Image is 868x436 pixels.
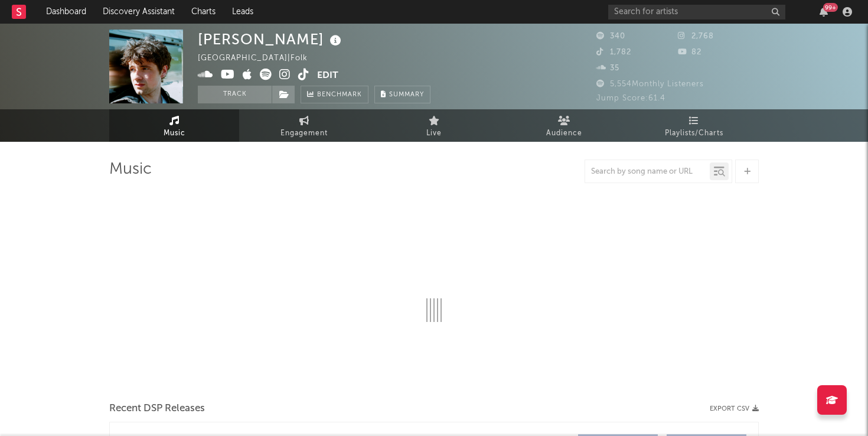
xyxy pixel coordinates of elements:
[823,3,838,12] div: 99 +
[301,86,368,103] a: Benchmark
[710,405,759,412] button: Export CSV
[678,48,701,56] span: 82
[109,402,205,416] span: Recent DSP Releases
[198,86,272,103] button: Track
[317,69,338,83] button: Edit
[109,109,239,142] a: Music
[596,32,625,40] span: 340
[239,109,369,142] a: Engagement
[198,30,344,49] div: [PERSON_NAME]
[608,5,785,19] input: Search for artists
[389,92,424,98] span: Summary
[280,126,328,141] span: Engagement
[374,86,430,103] button: Summary
[164,126,185,141] span: Music
[665,126,723,141] span: Playlists/Charts
[596,64,619,72] span: 35
[198,51,321,66] div: [GEOGRAPHIC_DATA] | Folk
[678,32,714,40] span: 2,768
[499,109,629,142] a: Audience
[426,126,442,141] span: Live
[317,88,362,102] span: Benchmark
[629,109,759,142] a: Playlists/Charts
[820,7,828,17] button: 99+
[596,48,631,56] span: 1,782
[369,109,499,142] a: Live
[596,80,704,88] span: 5,554 Monthly Listeners
[546,126,582,141] span: Audience
[596,95,665,102] span: Jump Score: 61.4
[585,167,710,177] input: Search by song name or URL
